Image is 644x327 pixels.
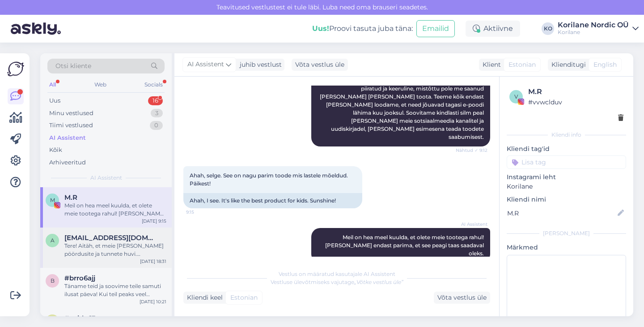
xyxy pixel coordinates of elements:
[47,79,58,90] div: All
[187,60,224,69] span: AI Assistent
[292,59,348,71] div: Võta vestlus üle
[279,271,395,277] span: Vestlus on määratud kasutajale AI Assistent
[507,155,626,169] input: Lisa tag
[142,218,166,224] div: [DATE] 9:15
[548,60,586,69] div: Klienditugi
[507,208,616,218] input: Lisa nimi
[64,202,166,218] div: Meil on hea meel kuulda, et olete meie tootega rahul! [PERSON_NAME] endast parima, et see peagi t...
[51,277,55,284] span: b
[558,22,629,29] div: Korilane Nordic OÜ
[49,133,86,142] div: AI Assistent
[507,144,626,154] p: Kliendi tag'id
[593,60,617,69] span: English
[64,194,77,202] span: M.R
[312,23,413,34] div: Proovi tasuta juba täna:
[542,22,554,35] div: KO
[148,96,163,105] div: 16
[507,172,626,182] p: Instagrami leht
[354,279,403,285] i: „Võtke vestlus üle”
[49,158,86,167] div: Arhiveeritud
[190,172,349,187] span: Ahah, selge. See on nagu parim toode mis lastele mõeldud. Päikest!
[183,293,223,302] div: Kliendi keel
[508,60,536,69] span: Estonian
[507,243,626,252] p: Märkmed
[49,96,60,105] div: Uus
[140,298,166,305] div: [DATE] 10:21
[507,195,626,204] p: Kliendi nimi
[416,20,455,37] button: Emailid
[236,60,282,69] div: juhib vestlust
[50,197,55,203] span: M
[271,279,403,285] span: Vestluse ülevõtmiseks vajutage
[55,61,91,71] span: Otsi kliente
[479,60,501,69] div: Klient
[507,131,626,139] div: Kliendi info
[7,60,24,77] img: Askly Logo
[454,147,487,154] span: Nähtud ✓ 9:12
[49,109,93,118] div: Minu vestlused
[558,22,639,36] a: Korilane Nordic OÜKorilane
[64,274,95,282] span: #brro6ajj
[514,93,518,100] span: v
[186,209,220,215] span: 9:15
[64,314,96,323] span: #zpitla63
[507,229,626,237] div: [PERSON_NAME]
[150,121,163,130] div: 0
[49,121,93,130] div: Tiimi vestlused
[230,293,258,302] span: Estonian
[325,234,485,257] span: Meil on hea meel kuulda, et olete meie tootega rahul! [PERSON_NAME] endast parima, et see peagi t...
[558,29,629,36] div: Korilane
[90,174,122,182] span: AI Assistent
[507,182,626,191] p: Korilane
[528,86,623,97] div: M.R
[140,258,166,265] div: [DATE] 18:31
[51,237,55,244] span: a
[64,282,166,298] div: Täname teid ja soovime teile samuti ilusat päeva! Kui teil peaks veel küsimusi tekkima, oleme sii...
[64,234,157,242] span: aasmakristina@gmail.com
[454,221,487,228] span: AI Assistent
[64,242,166,258] div: Tere! Aitäh, et meie [PERSON_NAME] pöördusite ja tunnete huvi. Metsmustikapõhised tooted on hetke...
[528,97,623,107] div: # vvwclduv
[93,79,108,90] div: Web
[151,109,163,118] div: 3
[434,292,490,304] div: Võta vestlus üle
[183,193,362,208] div: Ahah, I see. It's like the best product for kids. Sunshine!
[143,79,165,90] div: Socials
[466,21,520,37] div: Aktiivne
[49,146,62,155] div: Kõik
[312,24,329,33] b: Uus!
